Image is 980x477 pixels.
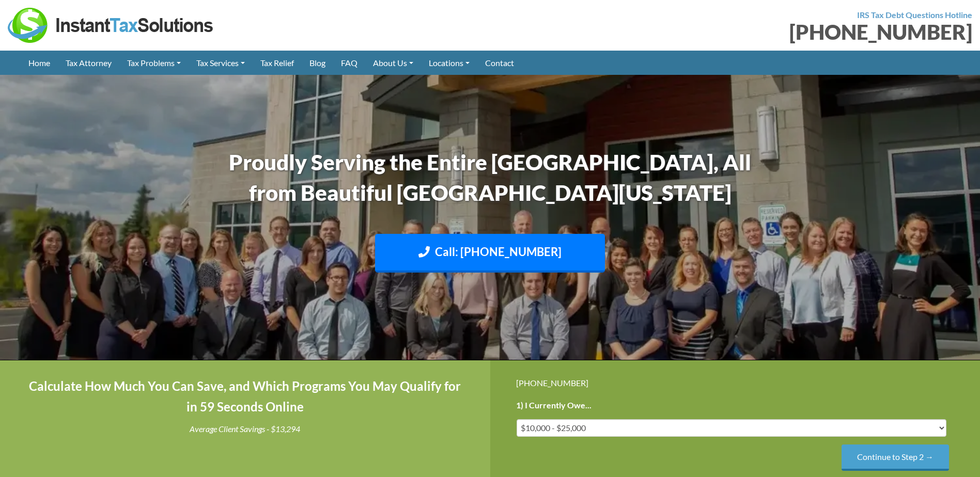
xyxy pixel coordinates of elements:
[8,19,214,29] a: Instant Tax Solutions Logo
[26,376,464,418] h4: Calculate How Much You Can Save, and Which Programs You May Qualify for in 59 Seconds Online
[302,51,333,75] a: Blog
[375,234,605,273] a: Call: [PHONE_NUMBER]
[477,51,522,75] a: Contact
[119,51,189,75] a: Tax Problems
[421,51,477,75] a: Locations
[58,51,119,75] a: Tax Attorney
[365,51,421,75] a: About Us
[857,10,972,20] strong: IRS Tax Debt Questions Hotline
[21,51,58,75] a: Home
[498,22,973,42] div: [PHONE_NUMBER]
[842,444,949,471] input: Continue to Step 2 →
[253,51,302,75] a: Tax Relief
[190,424,300,434] i: Average Client Savings - $13,294
[333,51,365,75] a: FAQ
[189,51,253,75] a: Tax Services
[516,376,955,390] div: [PHONE_NUMBER]
[8,8,214,43] img: Instant Tax Solutions Logo
[516,400,592,411] label: 1) I Currently Owe...
[204,147,777,208] h1: Proudly Serving the Entire [GEOGRAPHIC_DATA], All from Beautiful [GEOGRAPHIC_DATA][US_STATE]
